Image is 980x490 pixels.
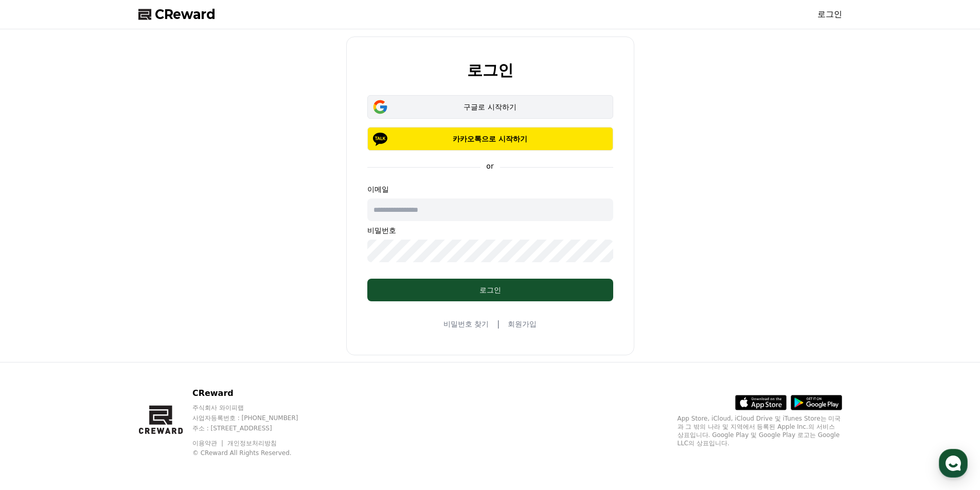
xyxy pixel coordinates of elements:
[367,127,613,151] button: 카카오톡으로 시작하기
[192,449,318,457] p: © CReward All Rights Reserved.
[508,319,537,329] a: 회원가입
[227,440,277,447] a: 개인정보처리방침
[367,279,613,301] button: 로그인
[68,326,133,352] a: 대화
[367,95,613,119] button: 구글로 시작하기
[817,8,842,21] a: 로그인
[480,161,500,171] p: or
[94,342,106,350] span: 대화
[32,341,39,350] span: 홈
[192,387,318,400] p: CReward
[3,326,68,352] a: 홈
[159,341,171,350] span: 설정
[497,318,500,330] span: |
[192,414,318,422] p: 사업자등록번호 : [PHONE_NUMBER]
[367,225,613,235] p: 비밀번호
[443,319,489,329] a: 비밀번호 찾기
[192,404,318,412] p: 주식회사 와이피랩
[382,102,598,112] div: 구글로 시작하기
[133,326,198,352] a: 설정
[388,285,593,295] div: 로그인
[138,6,216,23] a: CReward
[382,134,598,144] p: 카카오톡으로 시작하기
[367,184,613,194] p: 이메일
[192,424,318,432] p: 주소 : [STREET_ADDRESS]
[155,6,216,23] span: CReward
[467,62,513,79] h2: 로그인
[678,414,842,447] p: App Store, iCloud, iCloud Drive 및 iTunes Store는 미국과 그 밖의 나라 및 지역에서 등록된 Apple Inc.의 서비스 상표입니다. Goo...
[192,440,225,447] a: 이용약관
